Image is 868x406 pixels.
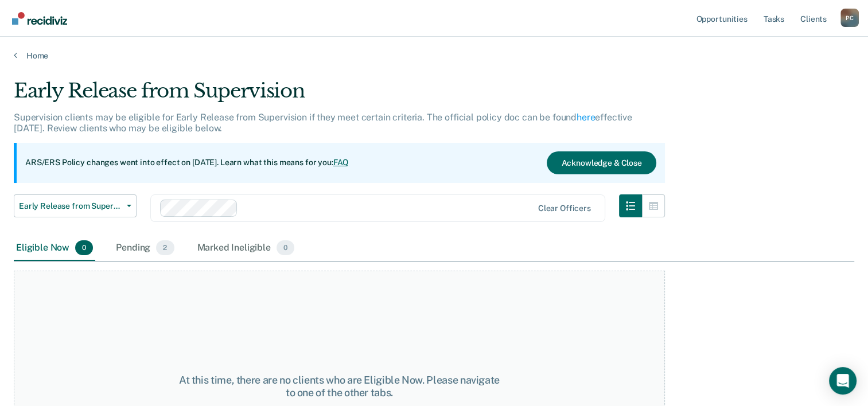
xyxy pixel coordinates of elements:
div: Clear officers [538,204,591,213]
div: P C [840,9,859,27]
img: Recidiviz [12,12,67,25]
button: Acknowledge & Close [547,151,656,174]
span: 2 [156,240,174,255]
a: Home [14,50,854,61]
a: here [577,112,595,123]
span: 0 [277,240,294,255]
div: Eligible Now0 [14,236,95,261]
button: Early Release from Supervision [14,194,137,217]
div: Marked Ineligible0 [195,236,297,261]
p: Supervision clients may be eligible for Early Release from Supervision if they meet certain crite... [14,112,632,134]
div: Early Release from Supervision [14,79,665,112]
p: ARS/ERS Policy changes went into effect on [DATE]. Learn what this means for you: [25,157,349,169]
span: 0 [75,240,93,255]
span: Early Release from Supervision [19,201,122,211]
div: Open Intercom Messenger [829,367,857,395]
div: At this time, there are no clients who are Eligible Now. Please navigate to one of the other tabs. [177,374,501,399]
div: Pending2 [114,236,176,261]
button: Profile dropdown button [840,9,859,27]
a: FAQ [333,158,349,167]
